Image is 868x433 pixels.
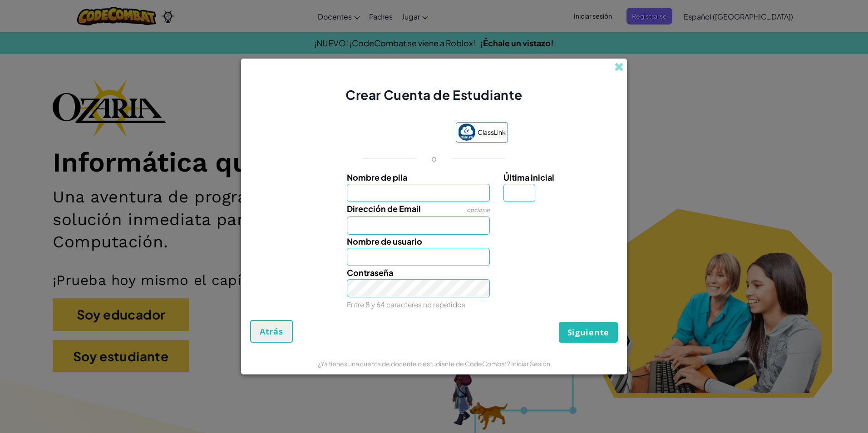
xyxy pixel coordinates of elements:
[345,87,523,103] span: Crear Cuenta de Estudiante
[347,236,422,246] span: Nombre de usuario
[347,203,421,214] span: Dirección de Email
[250,320,293,343] button: Atrás
[478,126,506,139] span: ClassLink
[347,267,393,278] span: Contraseña
[347,300,465,309] small: Entre 8 y 64 caracteres no repetidos
[347,172,407,182] span: Nombre de pila
[511,359,550,368] a: Iniciar Sesión
[458,123,475,141] img: classlink-logo-small.png
[318,359,511,368] span: ¿Ya tienes una cuenta de docente o estudiante de CodeCombat?
[260,326,283,337] span: Atrás
[503,172,554,182] span: Última inicial
[431,153,437,164] p: o
[567,327,609,338] span: Siguiente
[356,123,451,143] iframe: Botón de Acceder con Google
[559,322,618,343] button: Siguiente
[467,207,490,213] span: opcional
